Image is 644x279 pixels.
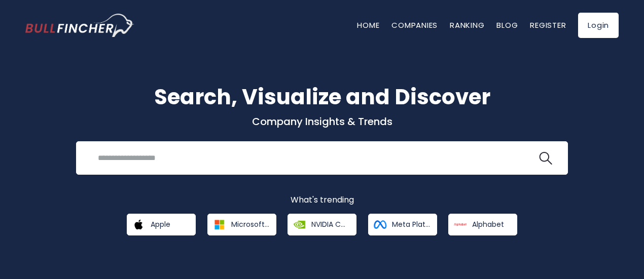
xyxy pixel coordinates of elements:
[368,214,437,235] a: Meta Platforms
[288,214,356,235] a: NVIDIA Corporation
[496,20,518,30] a: Blog
[25,14,134,37] a: Go to homepage
[207,214,276,235] a: Microsoft Corporation
[25,195,619,206] p: What's trending
[151,220,170,229] span: Apple
[578,13,619,38] a: Login
[450,20,484,30] a: Ranking
[448,214,517,235] a: Alphabet
[391,20,438,30] a: Companies
[25,81,619,113] h1: Search, Visualize and Discover
[25,14,134,37] img: bullfincher logo
[25,115,619,128] p: Company Insights & Trends
[357,20,379,30] a: Home
[311,220,349,229] span: NVIDIA Corporation
[472,220,504,229] span: Alphabet
[231,220,269,229] span: Microsoft Corporation
[530,20,566,30] a: Register
[127,214,196,235] a: Apple
[392,220,430,229] span: Meta Platforms
[539,152,552,165] img: search icon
